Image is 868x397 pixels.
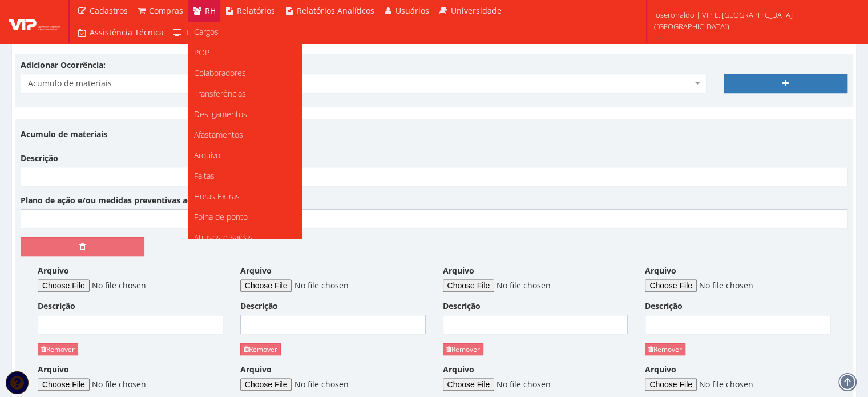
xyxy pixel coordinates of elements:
[38,300,75,312] label: Descrição
[194,232,253,253] span: Atrasos e Saídas Antecipadas
[240,343,281,355] a: Remover
[451,5,502,16] span: Universidade
[645,300,683,312] label: Descrição
[194,26,219,37] span: Cargos
[194,88,246,99] span: Transferências
[645,343,685,355] a: Remover
[149,5,183,16] span: Compras
[185,27,194,38] span: TV
[90,5,128,16] span: Cadastros
[28,78,692,89] span: Acumulo de materiais
[240,265,272,276] label: Arquivo
[90,27,164,38] span: Assistência Técnica
[240,300,278,312] label: Descrição
[645,265,676,276] label: Arquivo
[443,364,474,375] label: Arquivo
[188,186,301,207] a: Horas Extras
[205,5,216,16] span: RH
[188,125,301,145] a: Afastamentos
[194,47,209,58] span: POP
[9,13,60,30] img: logo
[21,153,58,164] label: Descrição
[645,364,676,375] label: Arquivo
[188,227,301,258] a: Atrasos e Saídas Antecipadas
[188,145,301,166] a: Arquivo
[188,166,301,186] a: Faltas
[21,195,219,206] label: Plano de ação e/ou medidas preventivas adotadas
[21,125,107,144] label: Acumulo de materiais
[38,343,78,355] a: Remover
[297,5,374,16] span: Relatórios Analíticos
[443,265,474,276] label: Arquivo
[443,343,483,355] a: Remover
[188,104,301,125] a: Desligamentos
[194,129,243,140] span: Afastamentos
[194,150,220,161] span: Arquivo
[194,109,247,119] span: Desligamentos
[194,191,240,202] span: Horas Extras
[237,5,275,16] span: Relatórios
[188,22,301,42] a: Cargos
[443,300,481,312] label: Descrição
[395,5,429,16] span: Usuários
[21,59,106,71] label: Adicionar Ocorrência:
[168,22,199,43] a: TV
[188,83,301,104] a: Transferências
[654,9,853,32] span: joseronaldo | VIP L. [GEOGRAPHIC_DATA] ([GEOGRAPHIC_DATA])
[72,22,168,43] a: Assistência Técnica
[21,74,706,93] span: Acumulo de materiais
[188,63,301,83] a: Colaboradores
[194,211,248,222] span: Folha de ponto
[38,265,69,276] label: Arquivo
[194,67,246,78] span: Colaboradores
[194,170,215,181] span: Faltas
[188,42,301,63] a: POP
[38,364,69,375] label: Arquivo
[188,207,301,227] a: Folha de ponto
[240,364,272,375] label: Arquivo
